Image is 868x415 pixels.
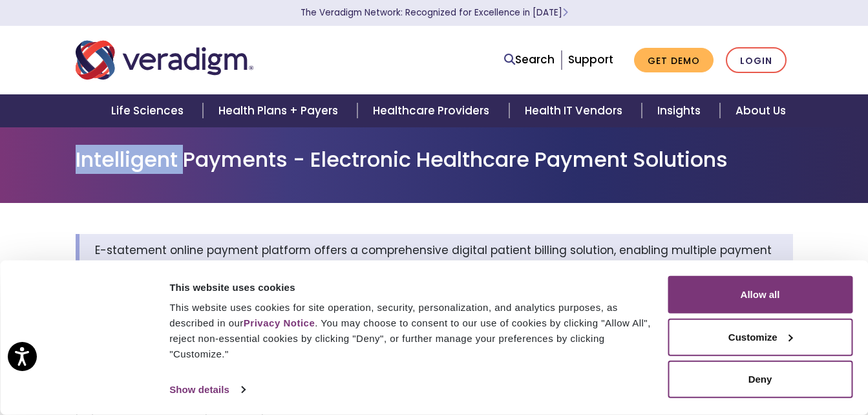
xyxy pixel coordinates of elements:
[668,276,852,314] button: Allow all
[76,147,793,172] h1: Intelligent Payments - Electronic Healthcare Payment Solutions
[509,94,642,127] a: Health IT Vendors
[169,300,653,362] div: This website uses cookies for site operation, security, personalization, and analytics purposes, ...
[668,318,852,356] button: Customize
[76,39,253,81] img: Veradigm logo
[720,94,801,127] a: About Us
[203,94,357,127] a: Health Plans + Payers
[301,6,568,19] a: The Veradigm Network: Recognized for Excellence in [DATE]Learn More
[504,51,555,69] a: Search
[726,47,787,74] a: Login
[95,242,772,275] span: E-statement online payment platform offers a comprehensive digital patient billing solution, enab...
[642,94,720,127] a: Insights
[169,279,653,295] div: This website uses cookies
[357,94,509,127] a: Healthcare Providers
[668,361,852,398] button: Deny
[244,317,315,328] a: Privacy Notice
[568,52,613,67] a: Support
[634,48,714,73] a: Get Demo
[562,6,568,19] span: Learn More
[96,94,203,127] a: Life Sciences
[169,380,244,399] a: Show details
